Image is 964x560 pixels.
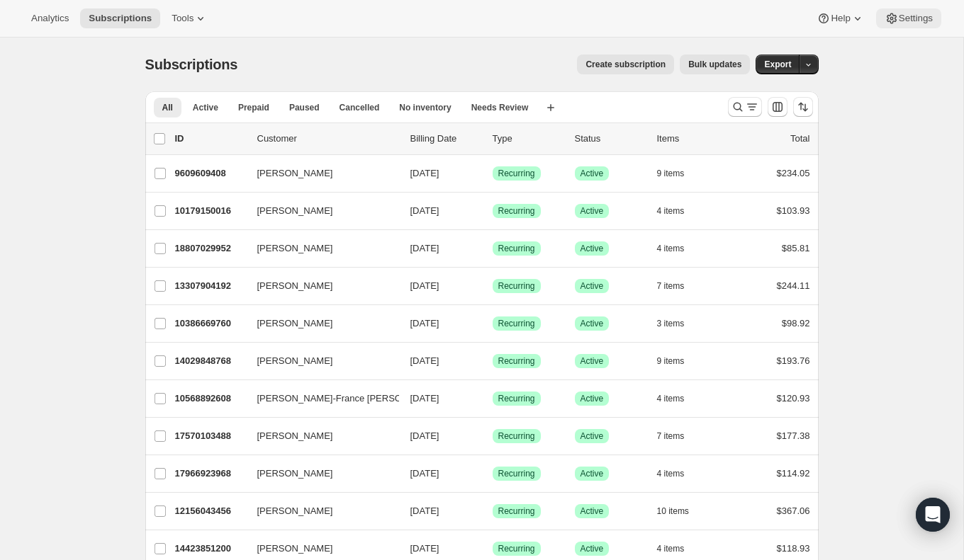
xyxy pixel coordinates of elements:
span: Recurring [498,355,535,367]
div: 10568892608[PERSON_NAME]-France [PERSON_NAME][DATE]SuccessRecurringSuccessActive4 items$120.93 [175,389,810,408]
span: [DATE] [410,468,439,479]
span: Recurring [498,468,535,479]
span: 9 items [657,168,685,179]
span: [DATE] [410,318,439,328]
span: Settings [899,13,933,24]
span: $118.93 [777,543,810,554]
span: Recurring [498,243,535,254]
span: $193.76 [777,355,810,366]
span: 7 items [657,280,685,292]
span: $103.93 [777,205,810,216]
span: Recurring [498,430,535,442]
span: Analytics [31,13,69,24]
button: [PERSON_NAME] [249,162,391,185]
span: Bulk updates [688,59,741,70]
span: Cancelled [340,102,380,113]
span: Subscriptions [145,57,238,72]
span: Active [581,318,604,329]
button: 4 items [657,389,700,408]
span: Create subscription [585,59,666,70]
span: [PERSON_NAME]-France [PERSON_NAME] [257,392,443,406]
span: Tools [172,13,194,24]
span: [PERSON_NAME] [257,542,333,556]
button: Customize table column order and visibility [768,97,788,117]
span: [PERSON_NAME] [257,354,333,368]
div: 14423851200[PERSON_NAME][DATE]SuccessRecurringSuccessActive4 items$118.93 [175,539,810,559]
span: $367.06 [777,505,810,516]
span: Recurring [498,280,535,292]
span: Active [193,102,218,113]
span: Paused [289,102,320,113]
button: [PERSON_NAME] [249,500,391,522]
button: Create subscription [577,55,674,74]
span: [DATE] [410,393,439,404]
p: 12156043456 [175,504,246,518]
button: [PERSON_NAME] [249,425,391,447]
span: Active [581,205,604,217]
button: Bulk updates [680,55,750,74]
span: $120.93 [777,393,810,404]
button: Search and filter results [728,97,762,117]
button: Sort the results [793,97,813,117]
p: 9609609408 [175,166,246,181]
span: [DATE] [410,430,439,441]
p: 14423851200 [175,542,246,556]
span: Active [581,430,604,442]
span: [DATE] [410,280,439,291]
div: 12156043456[PERSON_NAME][DATE]SuccessRecurringSuccessActive10 items$367.06 [175,501,810,521]
button: 3 items [657,314,700,333]
button: [PERSON_NAME] [249,312,391,335]
span: 4 items [657,543,685,554]
p: 17966923968 [175,467,246,481]
button: [PERSON_NAME]-France [PERSON_NAME] [249,387,391,410]
span: 4 items [657,393,685,404]
span: Active [581,543,604,554]
button: 10 items [657,501,705,521]
button: 7 items [657,276,700,296]
span: Recurring [498,168,535,179]
p: 10386669760 [175,316,246,331]
button: Tools [163,8,216,28]
button: [PERSON_NAME] [249,275,391,297]
div: Items [657,132,728,146]
span: [PERSON_NAME] [257,504,333,518]
p: Billing Date [410,132,481,146]
span: [PERSON_NAME] [257,166,333,181]
span: Active [581,393,604,404]
div: Type [493,132,564,146]
p: 13307904192 [175,279,246,293]
span: [DATE] [410,205,439,216]
span: Active [581,355,604,367]
span: Recurring [498,393,535,404]
span: 9 items [657,355,685,367]
span: $98.92 [782,318,810,328]
span: [DATE] [410,243,439,253]
div: 17966923968[PERSON_NAME][DATE]SuccessRecurringSuccessActive4 items$114.92 [175,464,810,484]
button: Settings [876,8,941,28]
span: Active [581,280,604,292]
button: [PERSON_NAME] [249,350,391,372]
div: 10386669760[PERSON_NAME][DATE]SuccessRecurringSuccessActive3 items$98.92 [175,314,810,333]
button: 4 items [657,539,700,559]
span: Recurring [498,543,535,554]
span: Active [581,168,604,179]
p: Total [790,132,809,146]
button: [PERSON_NAME] [249,462,391,485]
span: [PERSON_NAME] [257,316,333,331]
button: Analytics [23,8,77,28]
button: 9 items [657,351,700,371]
span: All [162,102,173,113]
div: Open Intercom Messenger [916,498,950,532]
span: 4 items [657,205,685,217]
span: [PERSON_NAME] [257,204,333,218]
span: 10 items [657,505,689,517]
span: Prepaid [238,102,269,113]
span: Active [581,468,604,479]
span: $85.81 [782,243,810,253]
span: Recurring [498,205,535,217]
span: [PERSON_NAME] [257,279,333,293]
div: 13307904192[PERSON_NAME][DATE]SuccessRecurringSuccessActive7 items$244.11 [175,276,810,296]
p: 10179150016 [175,204,246,218]
p: 10568892608 [175,392,246,406]
span: 3 items [657,318,685,329]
